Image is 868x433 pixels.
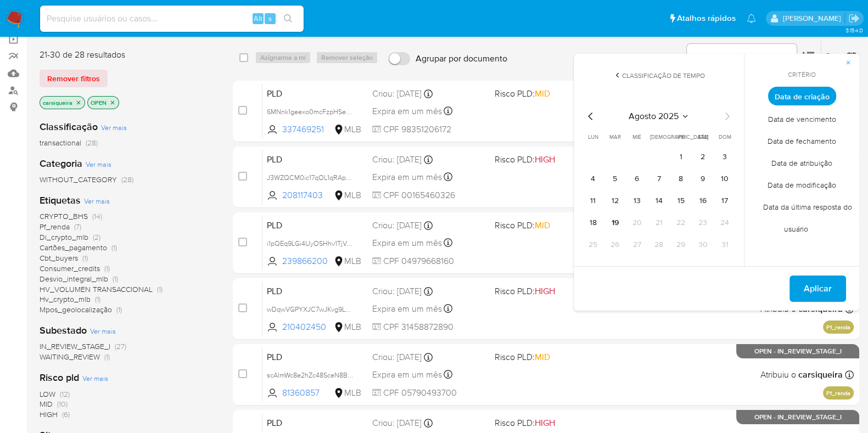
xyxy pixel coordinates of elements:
p: carla.siqueira@mercadolivre.com [782,13,844,24]
span: Alt [254,13,262,24]
a: Notificações [747,14,756,23]
span: 3.154.0 [845,26,863,35]
span: Atalhos rápidos [677,13,736,24]
button: search-icon [277,11,299,26]
span: s [268,13,272,24]
input: Pesquise usuários ou casos... [40,12,304,26]
a: Sair [848,13,860,24]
